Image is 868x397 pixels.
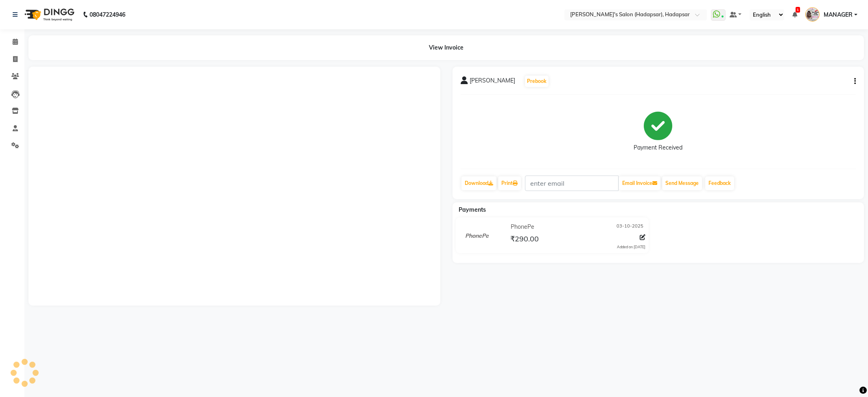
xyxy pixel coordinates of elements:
button: Send Message [662,176,702,190]
a: Feedback [705,176,734,190]
a: 1 [792,11,797,18]
span: MANAGER [824,11,853,19]
span: [PERSON_NAME] [470,76,515,88]
span: Payments [459,206,486,213]
input: enter email [525,176,619,191]
span: 1 [796,7,800,13]
span: ₹290.00 [510,234,539,245]
a: Download [461,176,496,190]
span: 03-10-2025 [617,223,643,231]
a: Print [498,176,521,190]
button: Prebook [525,76,549,87]
img: MANAGER [805,7,820,22]
div: View Invoice [28,35,864,60]
b: 08047224946 [90,3,125,26]
div: Payment Received [634,143,682,152]
div: Added on [DATE] [617,244,645,250]
span: PhonePe [511,223,534,231]
img: logo [21,3,77,26]
button: Email Invoice [619,176,660,190]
